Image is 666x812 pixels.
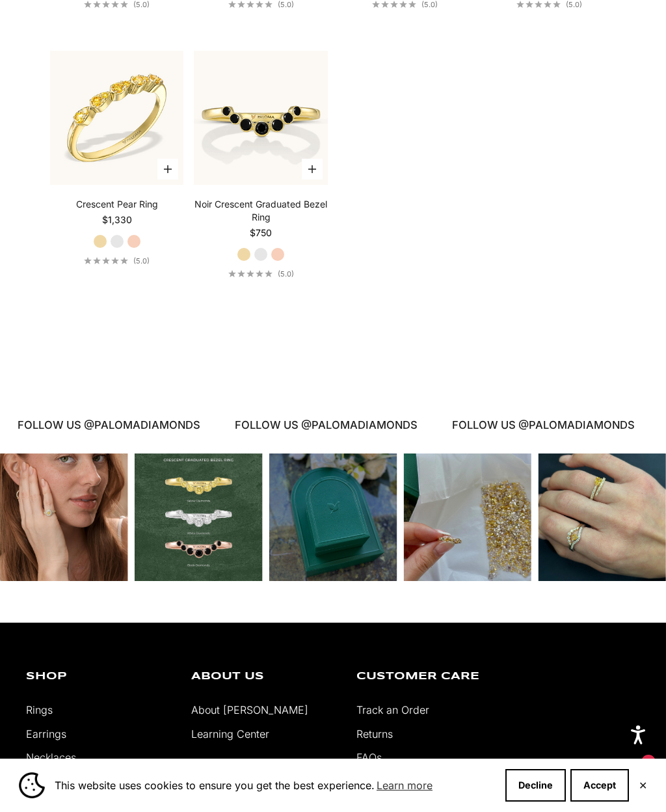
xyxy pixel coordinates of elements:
[102,213,132,226] sale-price: $1,330
[639,781,647,789] button: Close
[356,727,393,740] a: Returns
[133,256,150,265] span: (5.0)
[356,751,382,764] a: FAQs
[50,51,184,185] img: #YellowGold
[194,51,328,185] img: #YellowGold
[375,776,434,795] a: Learn more
[570,769,629,802] button: Accept
[228,1,273,8] div: 5.0 out of 5.0 stars
[26,751,76,764] a: Necklaces
[12,416,195,434] p: FOLLOW US @PALOMADIAMONDS
[228,270,273,277] div: 5.0 out of 5.0 stars
[269,453,397,582] div: Instagram post opens in a popup
[356,671,502,682] p: Customer Care
[356,703,429,716] a: Track an Order
[26,727,66,740] a: Earrings
[516,1,561,8] div: 5.0 out of 5.0 stars
[538,453,666,582] div: Instagram post opens in a popup
[55,776,495,795] span: This website uses cookies to ensure you get the best experience.
[404,453,532,582] div: Instagram post opens in a popup
[76,198,158,211] a: Crescent Pear Ring
[228,269,294,278] a: 5.0 out of 5.0 stars(5.0)
[372,1,416,8] div: 5.0 out of 5.0 stars
[194,198,328,224] a: Noir Crescent Graduated Bezel Ring
[26,671,172,682] p: Shop
[26,703,53,716] a: Rings
[84,256,150,265] a: 5.0 out of 5.0 stars(5.0)
[135,453,263,582] div: Instagram post opens in a popup
[191,727,269,740] a: Learning Center
[447,416,630,434] p: FOLLOW US @PALOMADIAMONDS
[84,1,128,8] div: 5.0 out of 5.0 stars
[250,226,272,239] sale-price: $750
[19,772,45,798] img: Cookie banner
[278,269,294,278] span: (5.0)
[230,416,412,434] p: FOLLOW US @PALOMADIAMONDS
[84,257,128,264] div: 5.0 out of 5.0 stars
[191,703,308,716] a: About [PERSON_NAME]
[505,769,566,802] button: Decline
[191,671,337,682] p: About Us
